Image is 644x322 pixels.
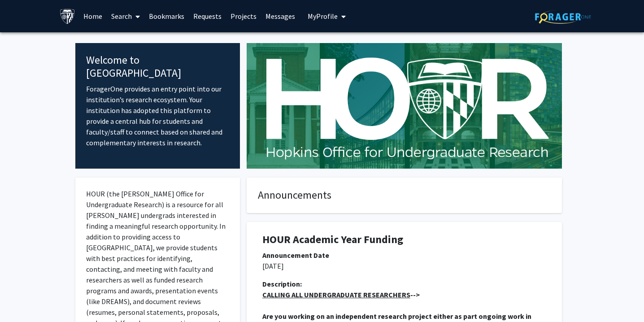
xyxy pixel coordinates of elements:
strong: --> [262,290,420,299]
img: Cover Image [247,43,562,169]
p: ForagerOne provides an entry point into our institution’s research ecosystem. Your institution ha... [86,83,229,148]
a: Requests [189,0,226,32]
a: Home [79,0,107,32]
h4: Welcome to [GEOGRAPHIC_DATA] [86,54,229,80]
span: My Profile [308,12,338,21]
div: Description: [262,278,546,289]
p: [DATE] [262,261,546,271]
img: Johns Hopkins University Logo [60,9,75,24]
div: Announcement Date [262,250,546,261]
iframe: Chat [7,282,38,315]
a: Search [107,0,144,32]
img: ForagerOne Logo [535,10,591,24]
a: Bookmarks [144,0,189,32]
u: CALLING ALL UNDERGRADUATE RESEARCHERS [262,290,410,299]
h1: HOUR Academic Year Funding [262,233,546,246]
h4: Announcements [258,189,551,202]
a: Projects [226,0,261,32]
a: Messages [261,0,300,32]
